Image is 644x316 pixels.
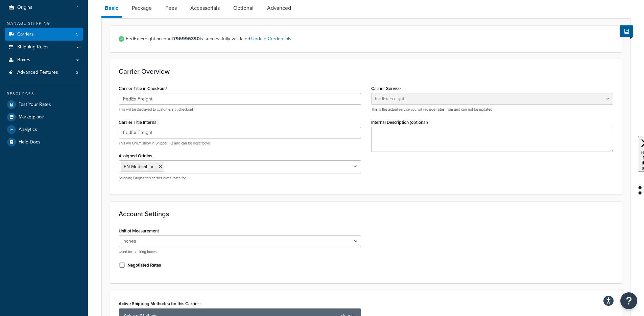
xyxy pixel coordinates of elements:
span: Shipping Rules [17,44,49,50]
div: Manage Shipping [5,21,83,26]
a: Marketplace [5,111,83,123]
label: Carrier Service [371,86,401,91]
span: FedEx Freight account is successfully validated. [126,34,613,44]
button: Open Resource Center [620,292,637,309]
li: Advanced Features [5,66,83,79]
li: Carriers [5,28,83,41]
p: This will be displayed to customers at checkout [119,107,361,112]
p: This is the actual service you will retrieve rates from and can not be updated [371,107,614,112]
h3: Carrier Overview [119,68,613,75]
h3: Account Settings [119,210,613,218]
label: Carrier Title Internal [119,120,158,125]
p: This will ONLY show in ShipperHQ and can be descriptive [119,141,361,146]
label: Internal Description (optional) [371,120,428,125]
label: Unit of Measurement [119,228,159,233]
span: 5 [76,31,78,37]
a: Shipping Rules [5,41,83,53]
li: Origins [5,1,83,14]
span: Help Docs [19,139,41,145]
span: Analytics [19,127,37,133]
label: Active Shipping Method(s) for this Carrier [119,301,201,307]
button: Show Help Docs [620,25,633,37]
a: Carriers5 [5,28,83,41]
a: Help Docs [5,136,83,148]
a: Test Your Rates [5,98,83,111]
p: Used for packing boxes [119,249,361,254]
a: Update Credentials [251,35,291,42]
a: Advanced Features2 [5,66,83,79]
span: Test Your Rates [19,102,51,108]
a: Origins1 [5,1,83,14]
span: Marketplace [19,114,44,120]
span: Boxes [17,57,30,63]
span: Advanced Features [17,70,58,75]
label: Carrier Title in Checkout [119,86,167,91]
span: Origins [17,5,32,10]
label: Assigned Origins [119,153,152,158]
strong: 796996390 [173,35,200,42]
span: PN Medical Inc. [124,163,156,170]
span: Carriers [17,31,34,37]
span: 2 [76,70,78,75]
span: 1 [77,5,78,10]
a: Analytics [5,123,83,136]
div: Resources [5,91,83,97]
a: Boxes [5,54,83,66]
label: Negotiated Rates [127,262,161,268]
p: Shipping Origins this carrier gives rates for [119,176,361,181]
